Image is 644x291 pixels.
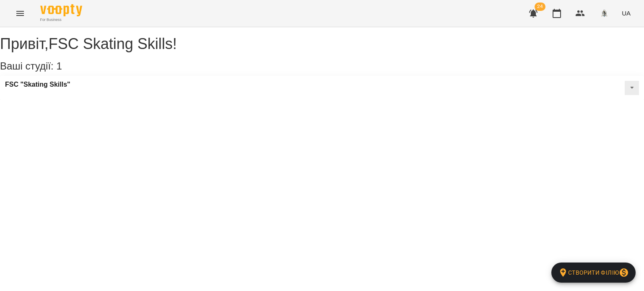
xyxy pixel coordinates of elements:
[622,9,631,18] span: UA
[598,8,610,19] img: 8c829e5ebed639b137191ac75f1a07db.png
[56,60,62,72] span: 1
[618,5,634,21] button: UA
[5,81,70,88] a: FSC "Skating Skills"
[40,4,82,16] img: Voopty Logo
[40,17,82,23] span: For Business
[535,3,545,11] span: 24
[10,3,30,23] button: Menu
